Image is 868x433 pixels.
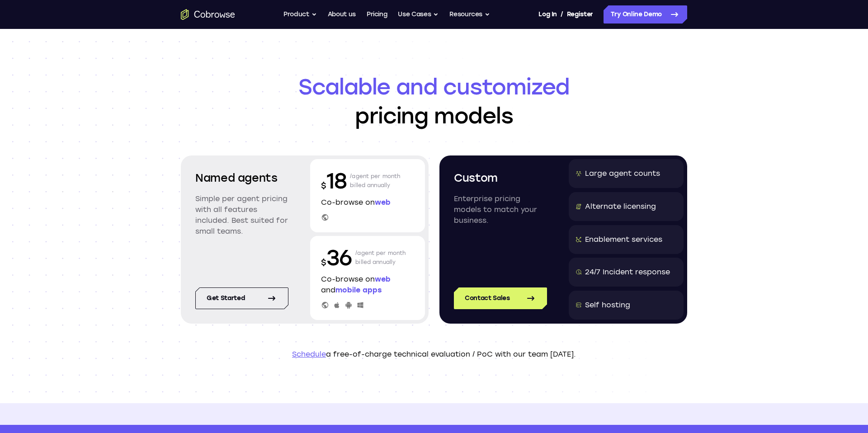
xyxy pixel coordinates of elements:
button: Use Cases [398,5,439,24]
div: Large agent counts [585,168,660,179]
a: Log In [538,5,557,24]
h1: pricing models [181,72,687,130]
button: Product [283,5,317,24]
a: Pricing [367,5,387,24]
span: web [375,198,391,207]
p: a free-of-charge technical evaluation / PoC with our team [DATE]. [181,349,687,360]
span: $ [321,181,326,191]
h2: Named agents [195,170,288,186]
p: Simple per agent pricing with all features included. Best suited for small teams. [195,193,288,237]
span: $ [321,258,326,268]
a: Get started [195,287,288,309]
a: Contact Sales [454,287,547,309]
p: Co-browse on [321,197,414,208]
p: /agent per month billed annually [350,166,401,195]
a: Schedule [292,350,326,358]
span: mobile apps [335,286,382,294]
span: Scalable and customized [181,72,687,101]
a: Register [567,5,593,24]
p: Co-browse on and [321,274,414,296]
a: About us [328,5,356,24]
a: Try Online Demo [604,5,687,24]
div: 24/7 Incident response [585,267,670,278]
p: 18 [321,166,346,195]
h2: Custom [454,170,547,186]
span: / [561,9,563,20]
a: Go to the home page [181,9,235,20]
button: Resources [449,5,490,24]
div: Self hosting [585,300,630,311]
div: Alternate licensing [585,201,656,212]
div: Enablement services [585,234,662,245]
span: web [375,275,391,283]
p: 36 [321,243,352,272]
p: Enterprise pricing models to match your business. [454,193,547,226]
p: /agent per month billed annually [355,243,406,272]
